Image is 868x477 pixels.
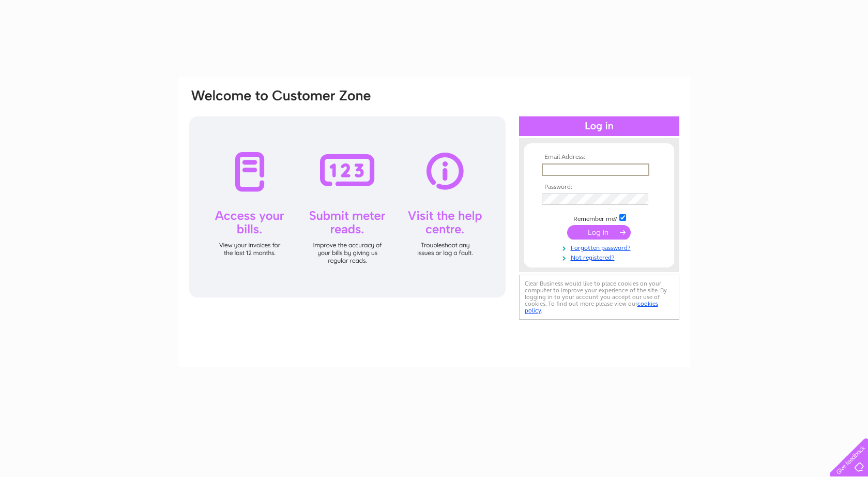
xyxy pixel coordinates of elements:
[567,225,631,240] input: Submit
[539,213,659,223] td: Remember me?
[519,275,679,320] div: Clear Business would like to place cookies on your computer to improve your experience of the sit...
[525,300,658,314] a: cookies policy
[539,184,659,191] th: Password:
[542,242,659,252] a: Forgotten password?
[542,252,659,262] a: Not registered?
[539,154,659,161] th: Email Address:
